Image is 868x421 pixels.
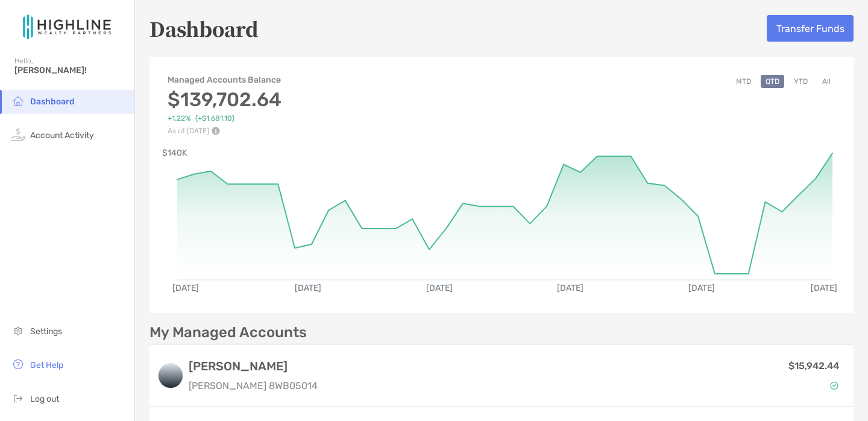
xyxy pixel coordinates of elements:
[172,283,199,293] text: [DATE]
[168,88,282,111] h3: $139,702.64
[557,283,583,293] text: [DATE]
[30,360,63,370] span: Get Help
[11,323,25,338] img: settings icon
[14,5,120,48] img: Zoe Logo
[688,283,715,293] text: [DATE]
[789,75,813,88] button: YTD
[761,75,784,88] button: QTD
[168,114,190,123] span: +1.22%
[189,359,318,373] h3: [PERSON_NAME]
[30,326,62,337] span: Settings
[830,381,838,390] img: Account Status icon
[14,65,127,75] span: [PERSON_NAME]!
[30,97,75,107] span: Dashboard
[149,325,307,340] p: My Managed Accounts
[11,391,25,405] img: logout icon
[817,75,835,88] button: All
[30,130,94,141] span: Account Activity
[168,127,282,135] p: As of [DATE]
[212,127,220,135] img: Performance Info
[149,14,259,42] h5: Dashboard
[426,283,453,293] text: [DATE]
[168,75,282,85] h4: Managed Accounts Balance
[767,15,854,42] button: Transfer Funds
[11,357,25,372] img: get-help icon
[731,75,756,88] button: MTD
[162,148,187,158] text: $140K
[788,358,839,373] p: $15,942.44
[11,93,25,108] img: household icon
[295,283,321,293] text: [DATE]
[30,394,59,404] span: Log out
[195,114,234,123] span: ( +$1,681.10 )
[11,127,25,142] img: activity icon
[811,283,837,293] text: [DATE]
[159,364,183,388] img: logo account
[189,378,318,393] p: [PERSON_NAME] 8WB05014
